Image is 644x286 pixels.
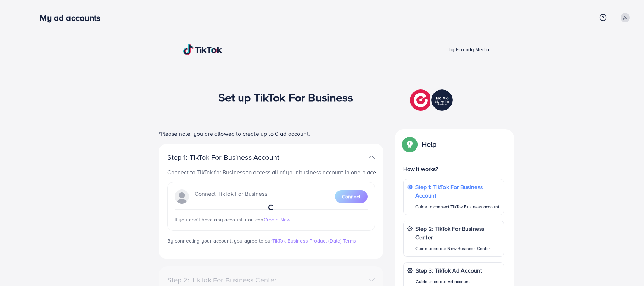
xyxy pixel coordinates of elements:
[416,278,482,286] p: Guide to create Ad account
[422,140,437,148] p: Help
[167,153,302,162] p: Step 1: TikTok For Business Account
[159,129,383,138] p: *Please note, you are allowed to create up to 0 ad account.
[369,152,375,162] img: TikTok partner
[415,224,500,241] p: Step 2: TikTok For Business Center
[183,44,222,55] img: TikTok
[410,88,454,112] img: TikTok partner
[403,138,416,151] img: Popup guide
[415,244,500,253] p: Guide to create New Business Center
[449,46,489,53] span: by Ecomdy Media
[415,203,500,211] p: Guide to connect TikTok Business account
[403,165,504,173] p: How it works?
[40,13,106,23] h3: My ad accounts
[415,183,500,200] p: Step 1: TikTok For Business Account
[218,91,353,104] h1: Set up TikTok For Business
[416,266,482,275] p: Step 3: TikTok Ad Account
